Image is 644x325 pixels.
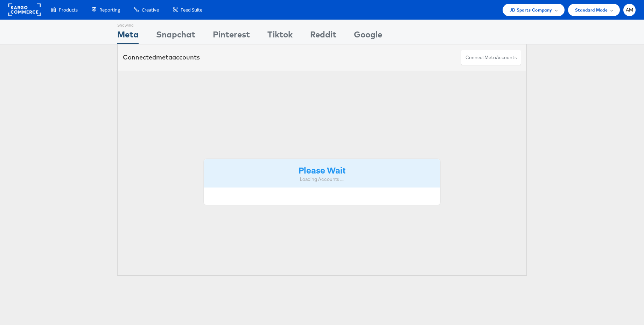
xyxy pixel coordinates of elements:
[213,28,250,44] div: Pinterest
[209,176,435,183] div: Loading Accounts ....
[156,53,172,61] span: meta
[310,28,336,44] div: Reddit
[484,54,496,61] span: meta
[626,8,633,12] span: AM
[299,164,345,176] strong: Please Wait
[354,28,382,44] div: Google
[99,7,120,13] span: Reporting
[575,6,608,14] span: Standard Mode
[123,53,200,62] div: Connected accounts
[510,6,552,14] span: JD Sports Company
[181,7,202,13] span: Feed Suite
[117,20,139,28] div: Showing
[59,7,78,13] span: Products
[142,7,159,13] span: Creative
[267,28,293,44] div: Tiktok
[156,28,195,44] div: Snapchat
[117,28,139,44] div: Meta
[461,50,521,65] button: ConnectmetaAccounts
